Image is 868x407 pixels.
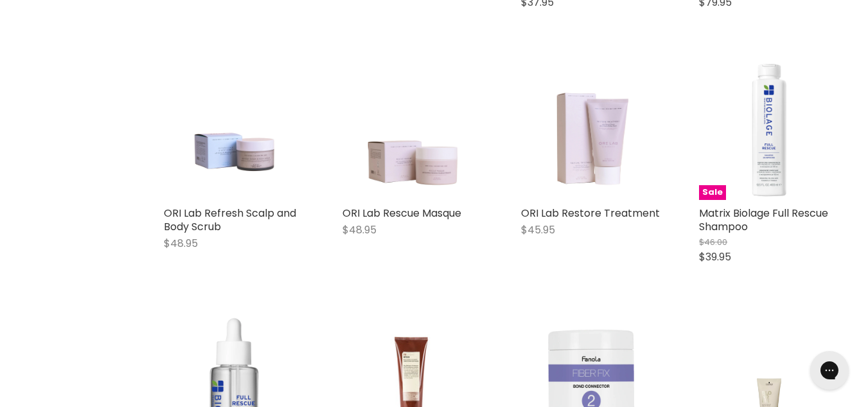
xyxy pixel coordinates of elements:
span: $48.95 [342,222,376,237]
span: $45.95 [521,222,555,237]
a: ORI Lab Restore Treatment [521,206,660,221]
a: Matrix Biolage Full Rescue Shampoo [699,206,828,234]
img: ORI Lab Rescue Masque [357,60,468,201]
img: ORI Lab Restore Treatment [535,60,646,201]
a: Matrix Biolage Full Rescue ShampooSale [699,60,839,201]
span: $48.95 [164,236,198,251]
a: ORI Lab Restore Treatment [521,60,661,201]
iframe: Gorgias live chat messenger [804,347,855,394]
a: ORI Lab Rescue Masque [342,60,483,201]
a: ORI Lab Refresh Scalp and Body Scrub [164,60,304,201]
span: $39.95 [699,249,731,264]
img: ORI Lab Refresh Scalp and Body Scrub [178,60,290,201]
img: Matrix Biolage Full Rescue Shampoo [699,60,839,201]
span: $46.00 [699,236,727,248]
span: Sale [699,185,726,200]
a: ORI Lab Rescue Masque [342,206,461,221]
a: ORI Lab Refresh Scalp and Body Scrub [164,206,296,234]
